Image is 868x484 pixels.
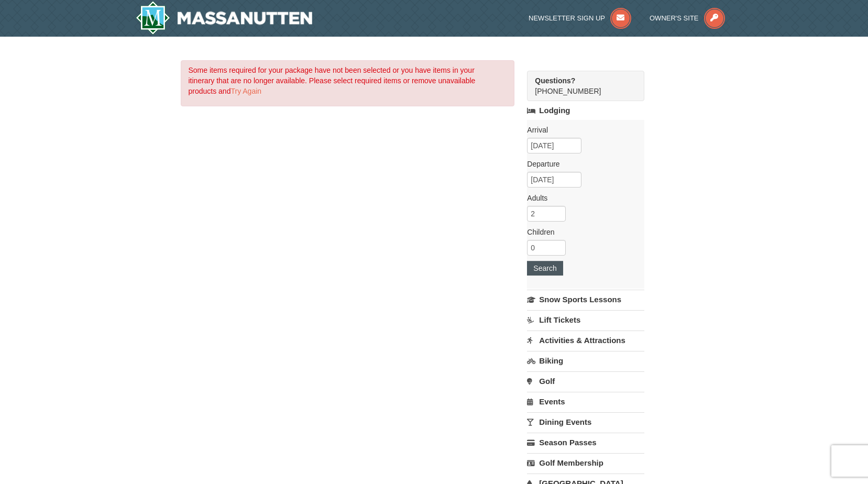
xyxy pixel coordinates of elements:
[189,65,496,96] p: Some items required for your package have not been selected or you have items in your itinerary t...
[527,261,563,276] button: Search
[650,14,699,22] span: Owner's Site
[136,1,313,35] img: Massanutten Resort Logo
[527,227,636,237] label: Children
[529,14,631,22] a: Newsletter Sign Up
[527,371,644,391] a: Golf
[527,433,644,452] a: Season Passes
[527,453,644,472] a: Golf Membership
[527,193,636,203] label: Adults
[527,310,644,329] a: Lift Tickets
[230,87,261,95] a: Try Again
[527,125,636,135] label: Arrival
[136,1,313,35] a: Massanutten Resort
[529,14,605,22] span: Newsletter Sign Up
[527,331,644,350] a: Activities & Attractions
[535,76,575,85] strong: Questions?
[527,351,644,370] a: Biking
[527,392,644,411] a: Events
[527,101,644,120] a: Lodging
[535,75,625,95] span: [PHONE_NUMBER]
[527,290,644,309] a: Snow Sports Lessons
[650,14,725,22] a: Owner's Site
[527,412,644,432] a: Dining Events
[527,159,636,169] label: Departure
